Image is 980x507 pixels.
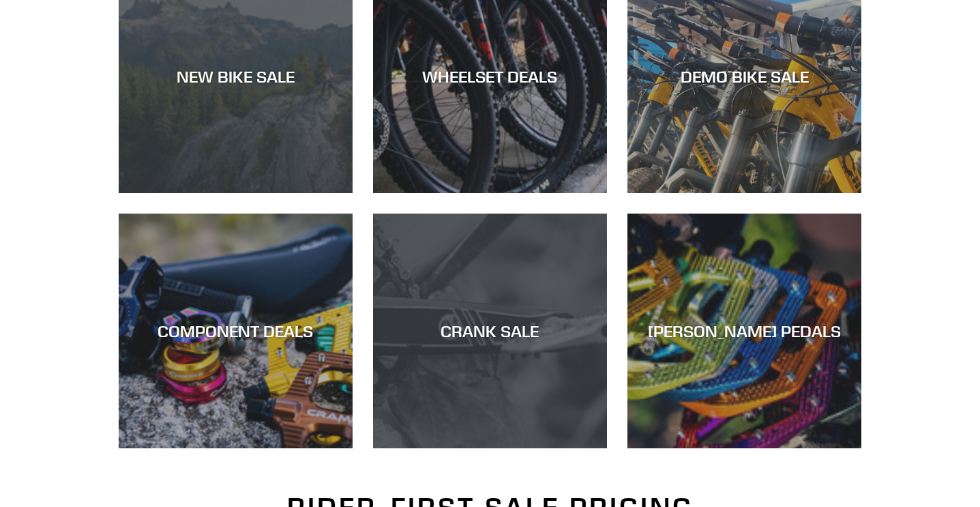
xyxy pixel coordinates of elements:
a: [PERSON_NAME] PEDALS [627,214,861,448]
div: NEW BIKE SALE [119,66,353,86]
div: WHEELSET DEALS [373,66,607,86]
div: CRANK SALE [373,321,607,341]
div: DEMO BIKE SALE [627,66,861,86]
a: COMPONENT DEALS [119,214,353,448]
div: COMPONENT DEALS [119,321,353,341]
a: CRANK SALE [373,214,607,448]
div: [PERSON_NAME] PEDALS [627,321,861,341]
